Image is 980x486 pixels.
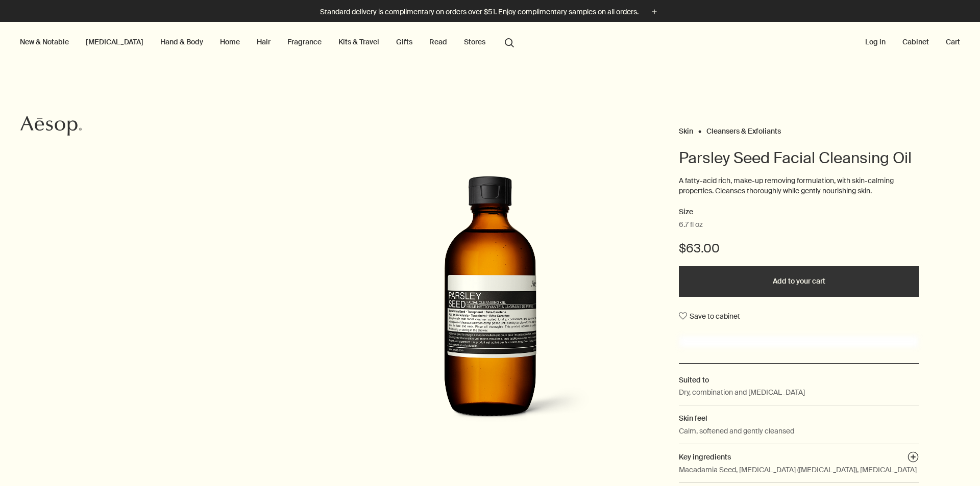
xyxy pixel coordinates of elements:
button: Log in [863,35,888,48]
svg: Aesop [20,116,82,136]
button: Add to your cart - $63.00 [679,266,919,297]
button: Save to cabinet [679,307,740,325]
span: $63.00 [679,240,720,257]
span: Key ingredients [679,452,731,462]
a: Home [218,35,242,48]
a: Cabinet [900,35,931,48]
a: Gifts [394,35,414,48]
p: A fatty-acid rich, make-up removing formulation, with skin-calming properties. Cleanses thoroughl... [679,176,919,196]
p: Standard delivery is complimentary on orders over $51. Enjoy complimentary samples on all orders. [320,7,639,17]
h2: Size [679,206,919,218]
h2: Skin feel [679,413,919,424]
p: Dry, combination and [MEDICAL_DATA] [679,387,805,398]
span: 6.7 fl oz [679,220,703,230]
a: Cleansers & Exfoliants [706,126,781,131]
button: Cart [944,35,962,48]
h1: Parsley Seed Facial Cleansing Oil [679,148,919,168]
a: [MEDICAL_DATA] [84,35,145,48]
p: Calm, softened and gently cleansed [679,425,794,437]
button: Open search [500,32,519,52]
a: Hand & Body [158,35,205,48]
a: Skin [679,126,693,131]
img: Aesop’s Parsley Seed Facial Cleansing Oil in amber bottle; a water-soluble oil for most skin type... [378,176,602,434]
a: Kits & Travel [336,35,381,48]
button: Standard delivery is complimentary on orders over $51. Enjoy complimentary samples on all orders. [320,6,660,18]
button: Key ingredients [908,451,919,466]
button: Stores [462,35,487,48]
button: New & Notable [18,35,71,48]
p: Macadamia Seed, [MEDICAL_DATA] ([MEDICAL_DATA]), [MEDICAL_DATA] [679,464,917,475]
a: Read [427,35,449,48]
nav: supplementary [863,22,962,63]
nav: primary [18,22,519,63]
h2: Suited to [679,374,919,386]
a: Hair [255,35,273,48]
a: Fragrance [285,35,324,48]
a: Aesop [18,113,84,141]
